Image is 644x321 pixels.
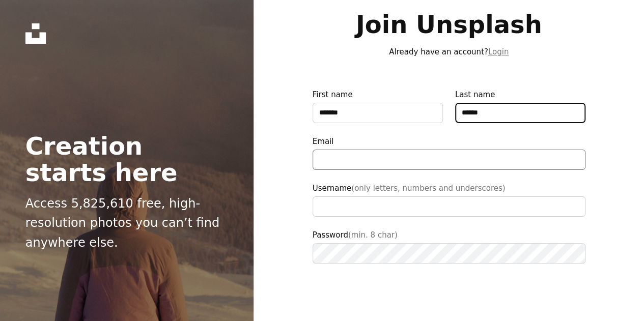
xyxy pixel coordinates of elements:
label: Last name [455,89,585,123]
input: Email [313,150,585,170]
span: (min. 8 char) [348,230,398,240]
h1: Join Unsplash [313,11,585,38]
label: Username [313,182,585,217]
span: (only letters, numbers and underscores) [351,184,505,193]
a: Home — Unsplash [25,23,46,44]
input: Last name [455,103,585,123]
input: Password(min. 8 char) [313,243,585,264]
label: First name [313,89,443,123]
p: Access 5,825,610 free, high-resolution photos you can’t find anywhere else. [25,194,229,252]
label: Email [313,135,585,170]
label: Password [313,229,585,264]
p: Already have an account? [313,46,585,58]
input: Username(only letters, numbers and underscores) [313,196,585,217]
input: First name [313,103,443,123]
h2: Creation starts here [25,133,229,186]
a: Login [488,47,509,56]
